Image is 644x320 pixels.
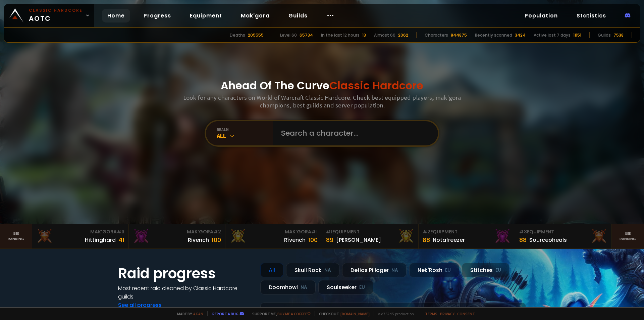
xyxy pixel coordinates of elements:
div: 11151 [573,32,581,38]
a: Terms [425,311,437,316]
div: 88 [423,235,430,244]
small: NA [391,267,398,274]
div: Soulseeker [318,280,373,294]
a: a fan [193,311,203,316]
a: Seeranking [612,224,644,248]
a: [DOMAIN_NAME] [340,311,370,316]
span: Checkout [315,311,370,316]
div: 100 [308,235,318,244]
span: # 1 [326,228,332,235]
a: Mak'Gora#3Hittinghard41 [32,224,129,248]
a: #1Equipment89[PERSON_NAME] [322,224,419,248]
div: 89 [326,235,333,244]
div: Guilds [598,32,611,38]
div: Recently scanned [475,32,512,38]
div: Rîvench [284,236,306,244]
div: Equipment [519,228,607,235]
div: [PERSON_NAME] [336,236,381,244]
div: Mak'Gora [229,228,318,235]
div: Active last 7 days [534,32,571,38]
div: 205555 [248,32,264,38]
a: See all progress [118,301,162,309]
a: Mak'gora [235,9,275,22]
a: Home [102,9,130,22]
a: Mak'Gora#2Rivench100 [129,224,225,248]
div: Deaths [230,32,245,38]
div: Nek'Rosh [409,263,459,277]
span: # 2 [423,228,430,235]
small: EU [359,284,365,291]
div: Equipment [326,228,414,235]
h3: Look for any characters on World of Warcraft Classic Hardcore. Check best equipped players, mak'g... [180,94,464,109]
span: # 3 [519,228,527,235]
a: Consent [457,311,475,316]
div: Stitches [462,263,509,277]
div: Notafreezer [433,236,465,244]
small: Classic Hardcore [29,7,83,13]
div: Characters [425,32,448,38]
h1: Raid progress [118,263,252,284]
h1: Ahead Of The Curve [221,78,423,94]
a: #2Equipment88Notafreezer [419,224,515,248]
a: Progress [138,9,176,22]
div: All [260,263,283,277]
div: Sourceoheals [529,236,567,244]
div: Mak'Gora [36,228,124,235]
span: AOTC [29,7,83,24]
a: Buy me a coffee [277,311,311,316]
div: realm [217,127,273,132]
div: Equipment [423,228,511,235]
a: Classic HardcoreAOTC [4,4,94,27]
div: Almost 60 [374,32,395,38]
span: # 2 [213,228,221,235]
a: Statistics [571,9,611,22]
div: Mak'Gora [133,228,221,235]
div: 88 [519,235,527,244]
div: Doomhowl [260,280,316,294]
div: Level 60 [280,32,297,38]
div: 844875 [451,32,467,38]
div: Skull Rock [286,263,339,277]
span: Classic Hardcore [329,78,423,93]
a: Equipment [184,9,227,22]
input: Search a character... [277,121,430,145]
span: Support me, [248,311,311,316]
h4: Most recent raid cleaned by Classic Hardcore guilds [118,284,252,301]
div: In the last 12 hours [321,32,360,38]
span: v. d752d5 - production [374,311,414,316]
div: 13 [362,32,366,38]
a: Guilds [283,9,313,22]
span: Made by [173,311,203,316]
a: #3Equipment88Sourceoheals [515,224,612,248]
a: Privacy [440,311,454,316]
small: NA [324,267,331,274]
div: All [217,132,273,140]
a: Mak'Gora#1Rîvench100 [225,224,322,248]
a: Report a bug [212,311,238,316]
span: # 3 [117,228,124,235]
div: 41 [118,235,124,244]
span: # 1 [311,228,318,235]
div: 2062 [398,32,408,38]
small: NA [301,284,307,291]
a: Population [519,9,563,22]
div: 3424 [515,32,526,38]
div: 7538 [613,32,624,38]
small: EU [445,267,451,274]
small: EU [495,267,501,274]
div: Defias Pillager [342,263,407,277]
div: 65734 [300,32,313,38]
div: 100 [212,235,221,244]
div: Rivench [188,236,209,244]
div: Hittinghard [85,236,116,244]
